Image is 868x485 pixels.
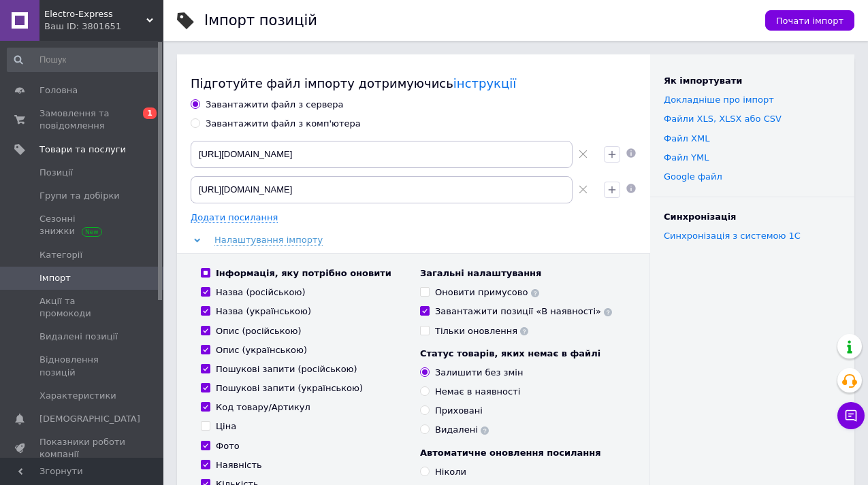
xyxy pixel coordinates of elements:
div: Немає в наявності [435,386,520,398]
div: Назва (російською) [216,286,306,299]
div: Оновити примусово [435,286,539,299]
button: Чат з покупцем [837,402,865,429]
span: Характеристики [39,390,116,402]
span: Показники роботи компанії [39,436,126,461]
div: Опис (російською) [216,325,302,337]
span: Сезонні знижки [39,213,126,237]
div: Опис (українською) [216,344,307,356]
div: Ніколи [435,466,466,478]
button: Почати імпорт [765,10,854,31]
div: Автоматичне оновлення посилання [420,447,626,459]
span: Почати імпорт [776,16,843,26]
span: Групи та добірки [39,190,120,202]
div: Залишити без змін [435,367,523,379]
span: 1 [143,107,157,119]
span: Замовлення та повідомлення [39,107,126,132]
span: Товари та послуги [39,144,126,156]
input: Вкажіть посилання [191,141,573,168]
div: Наявність [216,459,262,471]
a: інструкції [453,76,516,90]
span: Відновлення позицій [39,354,126,378]
div: Назва (українською) [216,305,311,318]
a: Google файл [664,171,722,182]
div: Як імпортувати [664,75,841,87]
span: Видалені позиції [39,331,118,343]
span: Імпорт [39,272,71,284]
span: Категорії [39,249,82,261]
a: Синхронізація з системою 1С [664,231,801,241]
div: Підготуйте файл імпорту дотримуючись [191,75,637,92]
div: Тільки оновлення [435,325,528,337]
div: Приховані [435,405,483,417]
div: Інформація, яку потрібно оновити [216,267,391,280]
a: Файл YML [664,152,709,163]
input: Вкажіть посилання [191,176,573,203]
div: Видалені [435,424,489,436]
span: Позиції [39,167,73,179]
div: Код товару/Артикул [216,401,310,414]
h1: Імпорт позицій [204,12,317,29]
div: Фото [216,440,240,452]
a: Файли ХLS, XLSX або CSV [664,114,782,124]
span: Electro-Express [44,8,146,20]
a: Файл XML [664,133,709,144]
div: Пошукові запити (російською) [216,363,357,375]
div: Пошукові запити (українською) [216,382,363,395]
span: [DEMOGRAPHIC_DATA] [39,413,140,425]
span: Налаштування імпорту [214,235,323,246]
input: Пошук [7,48,161,72]
a: Докладніше про імпорт [664,95,774,105]
div: Завантажити файл з комп'ютера [206,118,361,130]
span: Додати посилання [191,212,278,223]
div: Статус товарів, яких немає в файлі [420,348,626,360]
span: Головна [39,84,78,97]
div: Завантажити файл з сервера [206,99,344,111]
span: Акції та промокоди [39,295,126,320]
div: Синхронізація [664,211,841,223]
div: Ціна [216,420,236,433]
div: Загальні налаштування [420,267,626,280]
div: Ваш ID: 3801651 [44,20,163,33]
div: Завантажити позиції «В наявності» [435,305,612,318]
